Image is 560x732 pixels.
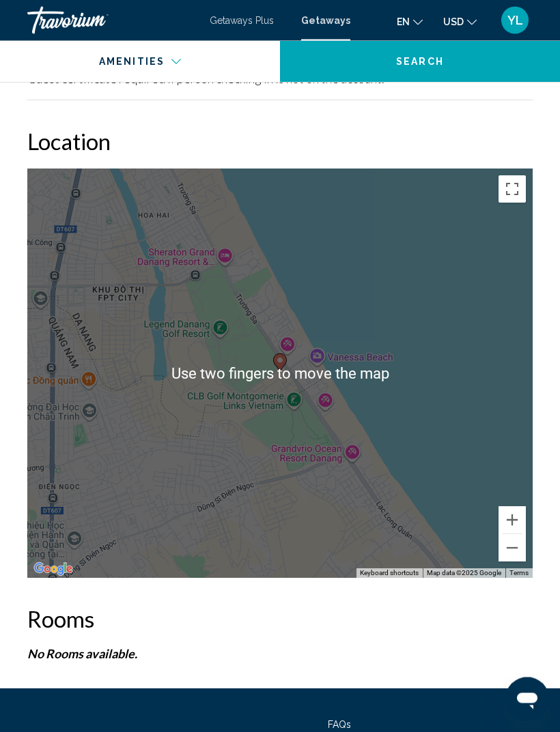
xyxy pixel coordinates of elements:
p: No Rooms available. [27,647,533,662]
a: FAQs [328,720,351,731]
a: Open this area in Google Maps (opens a new window) [31,561,76,579]
a: Getaways Plus [210,15,274,26]
img: Google [31,561,76,579]
button: Change currency [443,12,477,31]
button: Zoom out [499,535,526,562]
button: Change language [397,12,423,31]
span: Map data ©2025 Google [427,570,501,577]
button: Keyboard shortcuts [360,569,419,579]
a: Travorium [27,7,196,34]
button: Toggle fullscreen view [499,176,526,203]
button: Zoom in [499,507,526,534]
button: Search [280,41,560,82]
iframe: Button to launch messaging window [505,677,549,721]
span: YL [507,14,523,27]
h2: Location [27,128,533,156]
span: USD [443,16,464,27]
span: Search [396,57,444,68]
a: Terms [509,570,529,577]
button: User Menu [497,6,533,35]
span: en [397,16,410,27]
h2: Rooms [27,606,533,633]
a: Getaways [301,15,350,26]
